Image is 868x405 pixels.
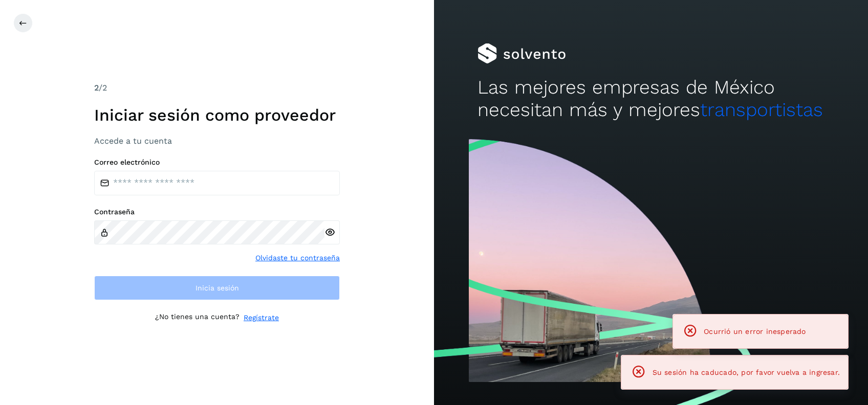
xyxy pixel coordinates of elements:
button: Inicia sesión [94,276,340,300]
h3: Accede a tu cuenta [94,136,340,146]
h2: Las mejores empresas de México necesitan más y mejores [478,76,824,122]
label: Contraseña [94,208,340,216]
h1: Iniciar sesión como proveedor [94,105,340,125]
div: /2 [94,82,340,94]
span: Su sesión ha caducado, por favor vuelva a ingresar. [653,368,840,376]
span: Ocurrió un error inesperado [704,327,806,335]
label: Correo electrónico [94,158,340,167]
span: Inicia sesión [196,284,239,291]
p: ¿No tienes una cuenta? [155,312,240,323]
a: Olvidaste tu contraseña [255,253,340,263]
span: transportistas [700,99,823,121]
a: Regístrate [244,312,279,323]
span: 2 [94,83,99,93]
